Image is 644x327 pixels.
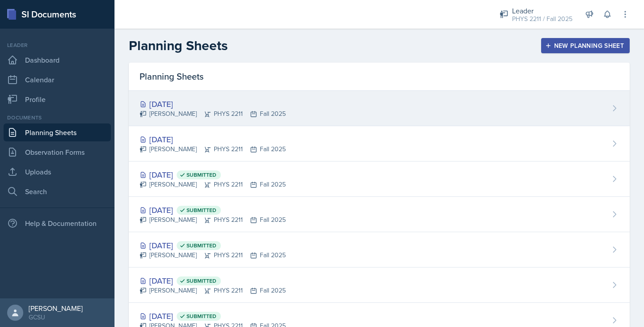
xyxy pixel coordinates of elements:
span: Submitted [186,277,216,285]
div: New Planning Sheet [547,42,624,49]
a: Search [4,183,111,200]
div: Leader [512,5,572,16]
a: Calendar [4,71,111,89]
div: PHYS 2211 / Fall 2025 [512,14,572,24]
div: [DATE] [140,239,286,251]
a: [DATE] [PERSON_NAME]PHYS 2211Fall 2025 [129,126,630,161]
div: [PERSON_NAME] PHYS 2211 Fall 2025 [140,109,286,119]
div: [DATE] [140,169,286,181]
a: Planning Sheets [4,123,111,141]
div: [PERSON_NAME] PHYS 2211 Fall 2025 [140,286,286,295]
span: Submitted [186,242,216,249]
span: Submitted [186,171,216,178]
a: Observation Forms [4,143,111,161]
div: [PERSON_NAME] PHYS 2211 Fall 2025 [140,144,286,154]
span: Submitted [186,313,216,320]
div: Planning Sheets [129,63,630,91]
button: New Planning Sheet [541,38,630,53]
a: [DATE] Submitted [PERSON_NAME]PHYS 2211Fall 2025 [129,161,630,197]
div: [PERSON_NAME] PHYS 2211 Fall 2025 [140,180,286,189]
div: [PERSON_NAME] PHYS 2211 Fall 2025 [140,251,286,260]
a: [DATE] [PERSON_NAME]PHYS 2211Fall 2025 [129,91,630,126]
a: [DATE] Submitted [PERSON_NAME]PHYS 2211Fall 2025 [129,268,630,303]
div: [PERSON_NAME] [29,304,83,313]
div: Leader [4,41,111,49]
div: GCSU [29,313,83,322]
div: [DATE] [140,275,286,287]
a: [DATE] Submitted [PERSON_NAME]PHYS 2211Fall 2025 [129,197,630,232]
a: Uploads [4,163,111,181]
div: [DATE] [140,204,286,216]
div: [PERSON_NAME] PHYS 2211 Fall 2025 [140,215,286,225]
div: [DATE] [140,310,286,322]
div: Documents [4,114,111,122]
a: Dashboard [4,51,111,69]
a: Profile [4,90,111,108]
span: Submitted [186,207,216,214]
a: [DATE] Submitted [PERSON_NAME]PHYS 2211Fall 2025 [129,232,630,268]
div: Help & Documentation [4,214,111,232]
h2: Planning Sheets [129,38,228,54]
div: [DATE] [140,98,286,110]
div: [DATE] [140,133,286,145]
